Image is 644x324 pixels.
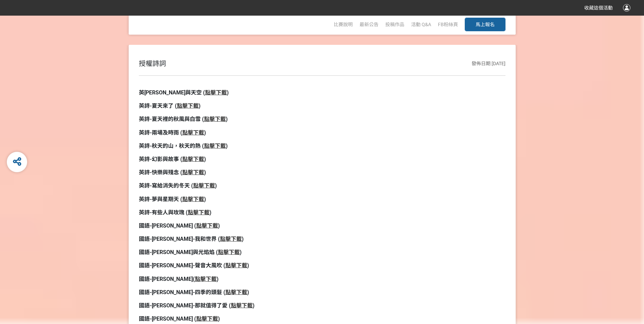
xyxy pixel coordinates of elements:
a: 比賽說明 [334,22,353,27]
a: 點擊下載 [177,103,199,109]
strong: 國語-[PERSON_NAME] ( [139,222,196,229]
strong: ) [226,116,228,122]
strong: ) [247,289,249,295]
strong: 英詩-兩場及時雨 ( [139,129,182,136]
strong: 英詩-幻影與故事 ( [139,156,182,162]
strong: 英詩-夢與星期天 ( [139,196,182,202]
a: 點擊下載 [196,316,218,322]
a: 點擊下載 [193,182,215,189]
a: 點擊下載 [188,209,209,216]
strong: ) [204,129,206,136]
a: 點擊下載 [182,129,204,136]
strong: 國語-[PERSON_NAME]-聲音大風吹 ( [139,262,225,269]
strong: 英詩-夏天來了 ( [139,103,177,109]
strong: ) [227,89,229,96]
a: 點擊下載 [182,196,204,202]
strong: ) [209,209,211,216]
a: 點擊下載 [220,236,242,242]
a: 點擊下載 [205,89,227,96]
strong: 國語-[PERSON_NAME] ( [139,316,196,322]
strong: 英詩-秋天的山，秋天的熱 ( [139,143,204,149]
a: 投稿作品 [385,22,404,27]
strong: ) [253,302,255,309]
strong: ) [217,276,219,282]
a: 點擊下載 [225,262,247,269]
a: 點擊下載 [204,143,226,149]
strong: ) [199,103,201,109]
strong: ) [215,182,217,189]
strong: ) [218,222,220,229]
span: 收藏這個活動 [584,5,613,11]
button: 馬上報名 [465,18,505,31]
strong: ) [204,156,206,162]
strong: 國語-[PERSON_NAME]-我和世界 ( [139,236,220,242]
strong: 英詩-有些人與玫瑰 ( [139,209,188,216]
strong: ) [242,236,244,242]
strong: ) [240,249,242,255]
strong: 英詩-夏天裡的秋風與白雪 ( [139,116,204,122]
div: 授權詩詞 [139,58,166,69]
strong: ) [218,316,220,322]
a: FB粉絲頁 [438,22,458,27]
a: 點擊下載 [204,116,226,122]
a: 點擊下載 [182,169,204,176]
strong: 國語-[PERSON_NAME]( [139,276,195,282]
span: 馬上報名 [476,22,495,27]
strong: 國語-[PERSON_NAME]-那就值得了愛 ( [139,302,231,309]
a: 點擊下載 [196,222,218,229]
strong: 國語-[PERSON_NAME]與光焰焰 ( [139,249,218,255]
span: 發佈日期 [DATE] [472,61,505,66]
strong: ) [247,262,249,269]
strong: ) [226,143,228,149]
strong: 英[PERSON_NAME]與天空 ( [139,89,205,96]
a: 點擊下載 [218,249,240,255]
strong: 英詩-寫給消失的冬天 ( [139,182,193,189]
a: 點擊下載 [195,276,217,282]
strong: 英詩-快樂與殘念 ( [139,169,182,176]
a: 點擊下載 [182,156,204,162]
strong: ) [204,169,206,176]
a: 點擊下載 [231,302,253,309]
a: 活動 Q&A [411,22,431,27]
a: 點擊下載 [225,289,247,295]
a: 最新公告 [360,22,379,27]
strong: ) [204,196,206,202]
strong: 國語-[PERSON_NAME]-四季的頭髮 ( [139,289,225,295]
